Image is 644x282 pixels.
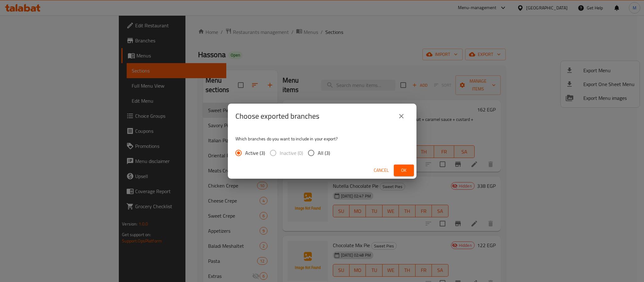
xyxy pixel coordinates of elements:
h2: Choose exported branches [235,111,319,121]
p: Which branches do you want to include in your export? [235,136,409,142]
button: Cancel [371,165,391,176]
span: Ok [399,166,409,174]
span: Active (3) [245,149,265,157]
span: Inactive (0) [280,149,303,157]
button: close [394,109,409,124]
span: Cancel [374,166,389,174]
button: Ok [394,165,414,176]
span: All (3) [318,149,330,157]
